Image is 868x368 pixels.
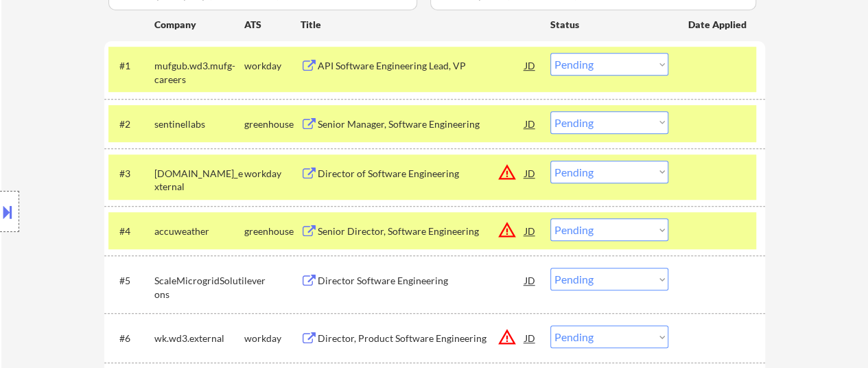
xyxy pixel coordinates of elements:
[154,18,244,32] div: Company
[524,268,537,292] div: JD
[524,111,537,136] div: JD
[497,220,517,240] button: warning_amber
[497,327,517,347] button: warning_amber
[524,218,537,243] div: JD
[318,59,525,73] div: API Software Engineering Lead, VP
[524,53,537,78] div: JD
[318,167,525,181] div: Director of Software Engineering
[244,332,301,345] div: workday
[154,59,244,86] div: mufgub.wd3.mufg-careers
[244,117,301,131] div: greenhouse
[119,59,143,73] div: #1
[318,274,525,288] div: Director Software Engineering
[497,163,517,182] button: warning_amber
[244,59,301,73] div: workday
[318,332,525,345] div: Director, Product Software Engineering
[301,18,537,32] div: Title
[550,12,668,36] div: Status
[244,167,301,181] div: workday
[688,18,749,32] div: Date Applied
[244,274,301,288] div: lever
[244,225,301,238] div: greenhouse
[244,18,301,32] div: ATS
[524,161,537,185] div: JD
[524,325,537,350] div: JD
[318,117,525,131] div: Senior Manager, Software Engineering
[318,225,525,238] div: Senior Director, Software Engineering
